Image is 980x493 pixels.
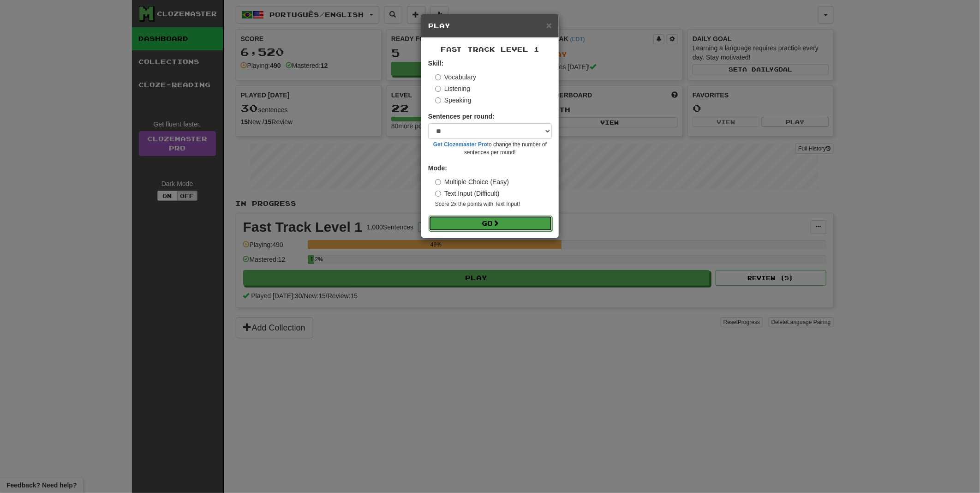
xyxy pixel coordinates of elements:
[435,86,441,92] input: Listening
[435,74,441,80] input: Vocabulary
[429,216,552,231] button: Go
[546,20,552,30] span: ×
[428,141,552,156] small: to change the number of sentences per round!
[435,97,441,103] input: Speaking
[546,20,552,30] button: Close
[435,177,509,186] label: Multiple Choice (Easy)
[435,200,552,208] small: Score 2x the points with Text Input !
[435,84,470,93] label: Listening
[428,60,443,67] strong: Skill:
[435,191,441,197] input: Text Input (Difficult)
[435,189,500,198] label: Text Input (Difficult)
[433,141,487,148] a: Get Clozemaster Pro
[428,21,552,30] h5: Play
[435,72,476,82] label: Vocabulary
[435,179,441,185] input: Multiple Choice (Easy)
[441,45,539,53] span: Fast Track Level 1
[428,164,447,172] strong: Mode:
[428,112,495,121] label: Sentences per round:
[435,96,471,105] label: Speaking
